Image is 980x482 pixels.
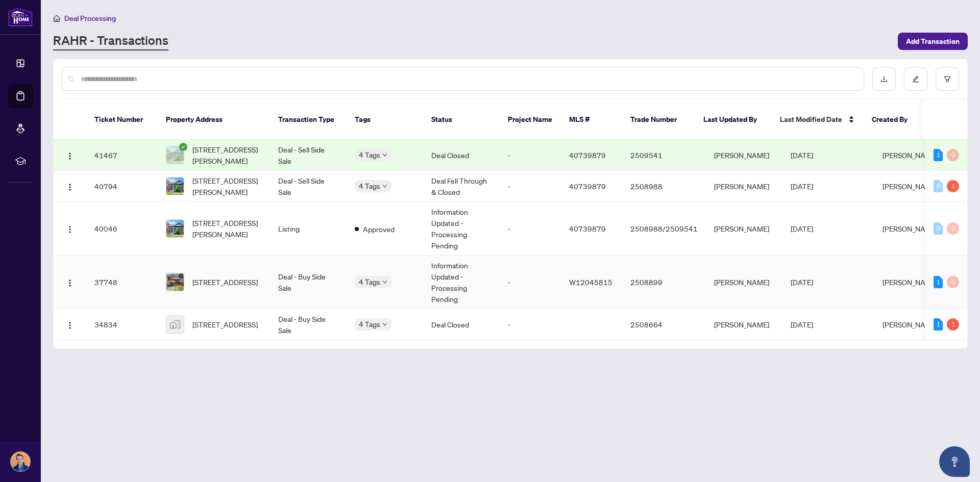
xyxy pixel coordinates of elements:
[864,100,925,140] th: Created By
[363,223,395,235] span: Approved
[500,309,561,340] td: -
[791,224,813,233] span: [DATE]
[62,316,78,333] button: Logo
[62,274,78,290] button: Logo
[883,224,938,233] span: [PERSON_NAME]
[270,309,347,340] td: Deal - Buy Side Sale
[791,277,813,287] span: [DATE]
[66,152,74,160] img: Logo
[695,100,772,140] th: Last Updated By
[66,279,74,287] img: Logo
[947,149,959,161] div: 0
[86,140,158,171] td: 41467
[500,171,561,202] td: -
[62,178,78,194] button: Logo
[179,143,187,151] span: check-circle
[11,452,30,471] img: Profile Icon
[500,202,561,256] td: -
[898,33,968,50] button: Add Transaction
[382,322,387,327] span: down
[904,67,927,91] button: edit
[934,180,943,192] div: 0
[64,14,116,23] span: Deal Processing
[62,220,78,237] button: Logo
[166,146,184,164] img: thumbnail-img
[270,171,347,202] td: Deal - Sell Side Sale
[791,182,813,191] span: [DATE]
[270,256,347,309] td: Deal - Buy Side Sale
[883,150,938,160] span: [PERSON_NAME]
[270,100,347,140] th: Transaction Type
[192,175,262,197] span: [STREET_ADDRESS][PERSON_NAME]
[192,276,258,288] span: [STREET_ADDRESS]
[66,183,74,191] img: Logo
[359,180,380,192] span: 4 Tags
[66,321,74,329] img: Logo
[382,184,387,189] span: down
[192,319,258,330] span: [STREET_ADDRESS]
[622,202,706,256] td: 2508988/2509541
[270,202,347,256] td: Listing
[791,150,813,160] span: [DATE]
[569,182,606,191] span: 40739879
[780,114,842,125] span: Last Modified Date
[423,100,500,140] th: Status
[158,100,270,140] th: Property Address
[772,100,864,140] th: Last Modified Date
[791,320,813,329] span: [DATE]
[939,446,970,477] button: Open asap
[62,147,78,163] button: Logo
[883,277,938,287] span: [PERSON_NAME]
[706,202,782,256] td: [PERSON_NAME]
[166,273,184,291] img: thumbnail-img
[622,171,706,202] td: 2508988
[192,144,262,166] span: [STREET_ADDRESS][PERSON_NAME]
[423,309,500,340] td: Deal Closed
[934,276,943,288] div: 1
[706,309,782,340] td: [PERSON_NAME]
[500,140,561,171] td: -
[906,33,960,49] span: Add Transaction
[166,220,184,237] img: thumbnail-img
[86,256,158,309] td: 37748
[883,182,938,191] span: [PERSON_NAME]
[423,202,500,256] td: Information Updated - Processing Pending
[569,150,606,160] span: 40739879
[359,318,380,330] span: 4 Tags
[166,316,184,333] img: thumbnail-img
[947,276,959,288] div: 0
[500,256,561,309] td: -
[706,171,782,202] td: [PERSON_NAME]
[622,140,706,171] td: 2509541
[86,171,158,202] td: 40794
[622,100,695,140] th: Trade Number
[872,67,896,91] button: download
[944,75,951,83] span: filter
[883,320,938,329] span: [PERSON_NAME]
[947,222,959,235] div: 0
[500,100,561,140] th: Project Name
[86,100,158,140] th: Ticket Number
[569,224,606,233] span: 40739879
[382,280,387,285] span: down
[359,276,380,288] span: 4 Tags
[622,256,706,309] td: 2508899
[569,277,612,287] span: W12045815
[936,67,959,91] button: filter
[912,75,919,83] span: edit
[53,32,168,50] a: RAHR - Transactions
[561,100,622,140] th: MLS #
[423,171,500,202] td: Deal Fell Through & Closed
[382,153,387,158] span: down
[706,256,782,309] td: [PERSON_NAME]
[423,256,500,309] td: Information Updated - Processing Pending
[934,318,943,331] div: 1
[8,8,33,27] img: logo
[86,202,158,256] td: 40046
[622,309,706,340] td: 2508664
[347,100,423,140] th: Tags
[53,15,60,22] span: home
[423,140,500,171] td: Deal Closed
[880,75,888,83] span: download
[706,140,782,171] td: [PERSON_NAME]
